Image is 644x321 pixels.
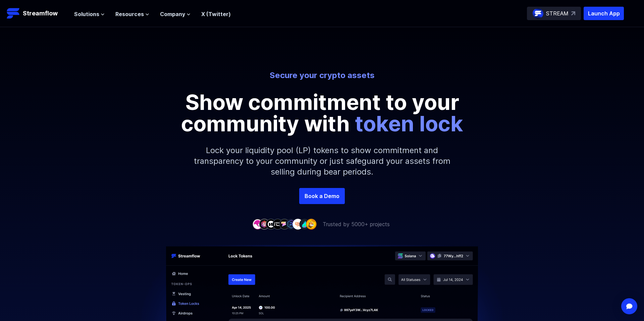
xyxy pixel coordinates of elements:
p: Streamflow [23,9,58,18]
span: token lock [355,111,463,136]
a: Streamflow [7,7,67,20]
p: Secure your crypto assets [136,70,508,81]
span: Solutions [74,10,99,18]
img: company-5 [279,219,290,229]
p: STREAM [546,9,569,17]
img: company-4 [272,219,283,229]
a: X (Twitter) [201,11,231,17]
img: Streamflow Logo [7,7,20,20]
span: Resources [115,10,144,18]
img: top-right-arrow.svg [571,11,575,15]
p: Show commitment to your community with [171,91,473,134]
button: Solutions [74,10,105,18]
div: Open Intercom Messenger [621,298,637,314]
img: company-3 [266,219,276,229]
img: company-9 [306,219,317,229]
span: Company [160,10,185,18]
img: company-1 [252,219,263,229]
img: company-6 [286,219,297,229]
button: Resources [115,10,149,18]
img: company-2 [259,219,270,229]
a: Book a Demo [299,188,345,204]
img: streamflow-logo-circle.png [533,8,543,19]
button: Company [160,10,191,18]
button: Launch App [584,7,624,20]
a: STREAM [527,7,581,20]
p: Trusted by 5000+ projects [323,220,390,228]
p: Lock your liquidity pool (LP) tokens to show commitment and transparency to your community or jus... [178,134,466,188]
img: company-8 [299,219,310,229]
img: company-7 [292,219,303,229]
